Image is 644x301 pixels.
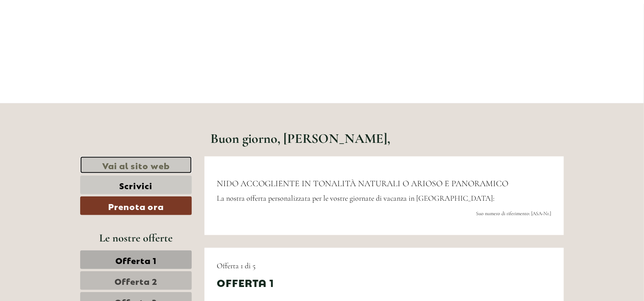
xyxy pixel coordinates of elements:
[6,23,118,49] div: Buon giorno, come possiamo aiutarla?
[80,176,192,194] a: Scrivici
[80,196,192,215] a: Prenota ora
[217,275,274,290] div: Offerta 1
[80,156,192,174] a: Vai al sito web
[13,25,113,31] div: [GEOGRAPHIC_DATA]
[217,179,509,189] span: NIDO ACCOGLIENTE IN TONALITÀ NATURALI O ARIOSO E PANORAMICO
[217,193,495,203] span: La nostra offerta personalizzata per le vostre giornate di vacanza in [GEOGRAPHIC_DATA]:
[284,220,334,239] button: Invia
[152,6,182,21] div: [DATE]
[115,254,157,266] span: Offerta 1
[217,261,256,270] span: Offerta 1 di 5
[80,230,192,246] div: Le nostre offerte
[476,210,551,216] span: Suo numero di riferimento: [ASA-Nr.]
[115,275,157,287] span: Offerta 2
[211,131,391,146] h1: Buon giorno, [PERSON_NAME],
[13,41,113,47] small: 11:46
